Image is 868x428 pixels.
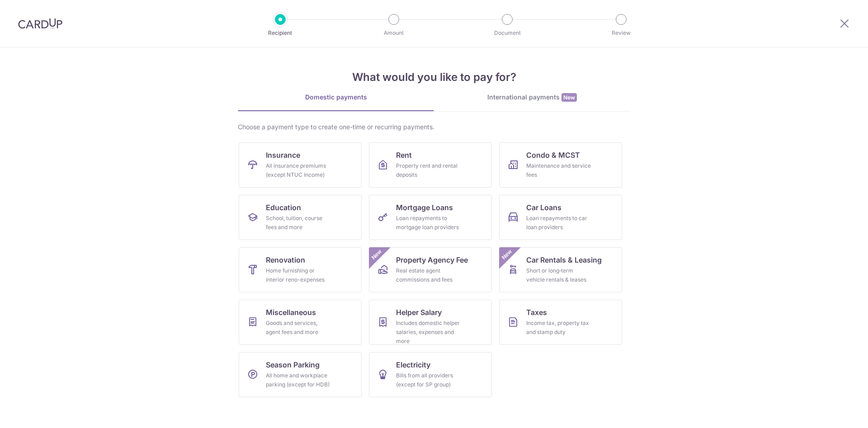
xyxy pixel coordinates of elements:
[526,307,547,318] span: Taxes
[526,161,591,179] div: Maintenance and service fees
[369,300,492,345] a: Helper SalaryIncludes domestic helper salaries, expenses and more
[588,28,655,38] p: Review
[239,247,362,292] a: RenovationHome furnishing or interior reno-expenses
[266,371,331,389] div: All home and workplace parking (except for HDB)
[266,359,320,370] span: Season Parking
[239,300,362,345] a: MiscellaneousGoods and services, agent fees and more
[247,28,314,38] p: Recipient
[369,142,492,188] a: RentProperty rent and rental deposits
[238,122,630,132] div: Choose a payment type to create one-time or recurring payments.
[396,150,412,160] span: Rent
[369,247,384,262] span: New
[526,254,602,265] span: Car Rentals & Leasing
[526,266,591,284] div: Short or long‑term vehicle rentals & leases
[369,352,492,397] a: ElectricityBills from all providers (except for SP group)
[369,247,492,292] a: Property Agency FeeReal estate agent commissions and feesNew
[266,161,331,179] div: All insurance premiums (except NTUC Income)
[396,371,461,389] div: Bills from all providers (except for SP group)
[396,266,461,284] div: Real estate agent commissions and fees
[396,214,461,232] div: Loan repayments to mortgage loan providers
[266,254,305,265] span: Renovation
[266,266,331,284] div: Home furnishing or interior reno-expenses
[239,195,362,240] a: EducationSchool, tuition, course fees and more
[18,18,62,29] img: CardUp
[526,202,561,213] span: Car Loans
[369,195,492,240] a: Mortgage LoansLoan repayments to mortgage loan providers
[238,93,434,102] div: Domestic payments
[396,254,468,265] span: Property Agency Fee
[434,93,630,102] div: International payments
[266,202,301,213] span: Education
[360,28,427,38] p: Amount
[396,359,430,370] span: Electricity
[266,214,331,232] div: School, tuition, course fees and more
[526,150,580,160] span: Condo & MCST
[499,195,622,240] a: Car LoansLoan repayments to car loan providers
[266,319,331,337] div: Goods and services, agent fees and more
[474,28,541,38] p: Document
[266,307,316,318] span: Miscellaneous
[396,202,453,213] span: Mortgage Loans
[396,161,461,179] div: Property rent and rental deposits
[396,307,442,318] span: Helper Salary
[239,142,362,188] a: InsuranceAll insurance premiums (except NTUC Income)
[811,401,859,423] iframe: Opens a widget where you can find more information
[239,352,362,397] a: Season ParkingAll home and workplace parking (except for HDB)
[500,247,514,262] span: New
[499,142,622,188] a: Condo & MCSTMaintenance and service fees
[526,319,591,337] div: Income tax, property tax and stamp duty
[499,247,622,292] a: Car Rentals & LeasingShort or long‑term vehicle rentals & leasesNew
[238,69,630,85] h4: What would you like to pay for?
[499,300,622,345] a: TaxesIncome tax, property tax and stamp duty
[266,150,300,160] span: Insurance
[561,93,577,102] span: New
[396,319,461,346] div: Includes domestic helper salaries, expenses and more
[526,214,591,232] div: Loan repayments to car loan providers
